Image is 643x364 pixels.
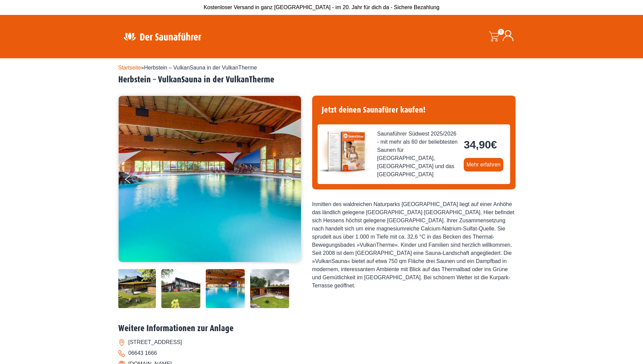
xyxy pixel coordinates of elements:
[118,337,525,348] li: [STREET_ADDRESS]
[498,29,504,35] span: 0
[118,75,525,85] h2: Herbstein – VulkanSauna in der VulkanTherme
[318,124,372,179] img: der-saunafuehrer-2025-suedwest.jpg
[286,172,303,189] button: Next
[312,200,516,290] div: Inmitten des waldreichen Naturparks [GEOGRAPHIC_DATA] liegt auf einer Anhöhe das ländlich gelegen...
[118,65,257,70] span: »
[464,158,503,171] a: Mehr erfahren
[318,101,510,119] h4: Jetzt deinen Saunafürer kaufen!
[377,130,459,179] span: Saunaführer Südwest 2025/2026 - mit mehr als 60 der beliebtesten Saunen für [GEOGRAPHIC_DATA], [G...
[125,172,142,189] button: Previous
[491,139,497,151] span: €
[118,348,525,359] li: 06643 1666
[118,65,141,70] a: Startseite
[118,323,525,334] h2: Weitere Informationen zur Anlage
[144,65,257,70] span: Herbstein – VulkanSauna in der VulkanTherme
[204,4,440,10] span: Kostenloser Versand in ganz [GEOGRAPHIC_DATA] - im 20. Jahr für dich da - Sichere Bezahlung
[464,139,497,151] bdi: 34,90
